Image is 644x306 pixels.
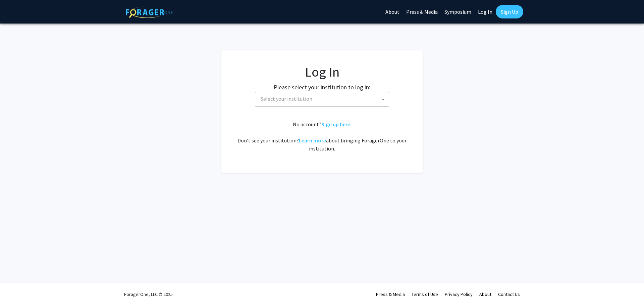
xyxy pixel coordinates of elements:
div: ForagerOne, LLC © 2025 [124,282,173,306]
a: Press & Media [376,291,405,297]
span: Select your institution [261,95,312,102]
h1: Log In [235,64,409,80]
a: Privacy Policy [445,291,473,297]
span: Select your institution [258,92,389,106]
a: Contact Us [498,291,520,297]
div: No account? . Don't see your institution? about bringing ForagerOne to your institution. [235,120,409,152]
label: Please select your institution to log in: [274,83,370,92]
a: Sign Up [496,5,523,18]
a: Terms of Use [412,291,438,297]
a: Learn more about bringing ForagerOne to your institution [299,137,326,144]
img: ForagerOne Logo [126,6,173,18]
a: Sign up here [321,121,350,128]
a: About [479,291,491,297]
span: Select your institution [255,92,389,107]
